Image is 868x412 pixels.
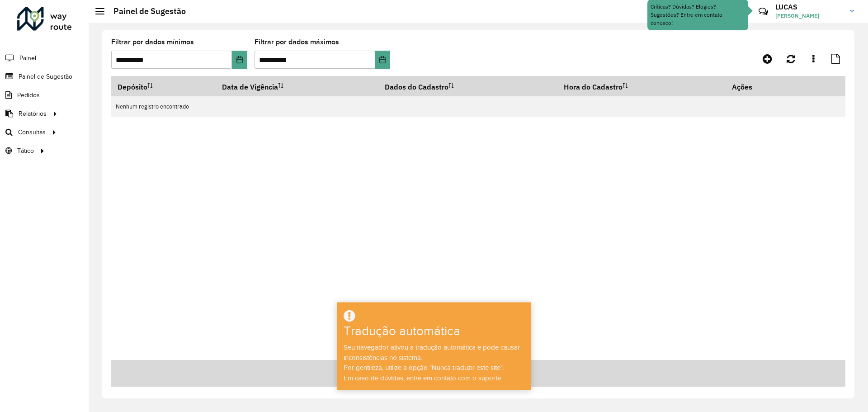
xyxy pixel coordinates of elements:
[255,38,339,46] font: Filtrar por dados máximos
[116,103,189,110] font: Nenhum registro encontrado
[17,147,34,154] font: Tático
[344,344,520,361] font: Seu navegador ativou a tradução automática e pode causar inconsistências no sistema.
[19,73,72,80] font: Painel de Sugestão
[17,92,40,99] font: Pedidos
[19,110,47,117] font: Relatórios
[344,364,504,371] font: Por gentileza, utilize a opção "Nunca traduzir este site".
[732,82,752,91] font: Ações
[118,82,147,91] font: Depósito
[775,12,819,19] font: [PERSON_NAME]
[344,324,460,338] font: Tradução automática
[19,55,36,62] font: Painel
[775,2,797,11] font: LUCAS
[113,6,186,16] font: Painel de Sugestão
[18,129,46,136] font: Consultas
[222,82,278,91] font: Data de Vigência
[385,82,448,91] font: Dados do Cadastro
[375,51,390,69] button: Escolha a data
[754,2,773,21] a: Contato Rápido
[564,82,623,91] font: Hora do Cadastro
[232,51,247,69] button: Escolha a data
[344,374,502,382] font: Em caso de dúvidas, entre em contato com o suporte.
[111,38,194,46] font: Filtrar por dados mínimos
